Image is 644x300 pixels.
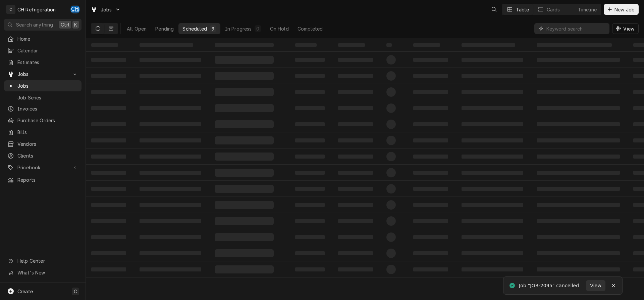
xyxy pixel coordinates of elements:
[91,43,118,47] span: ‌
[462,74,523,78] span: ‌
[386,200,396,210] span: ‌
[91,155,126,159] span: ‌
[546,23,606,34] input: Keyword search
[215,120,274,128] span: ‌
[386,184,396,194] span: ‌
[215,233,274,241] span: ‌
[295,251,325,255] span: ‌
[462,203,523,207] span: ‌
[140,155,201,159] span: ‌
[256,25,260,32] div: 0
[413,251,448,255] span: ‌
[4,45,82,56] a: Calendar
[70,5,80,14] div: CH
[613,6,636,13] span: New Job
[211,25,215,32] div: 9
[215,88,274,96] span: ‌
[17,35,78,42] span: Home
[140,122,201,126] span: ‌
[537,122,620,126] span: ‌
[140,43,193,47] span: ‌
[386,87,396,97] span: ‌
[386,136,396,145] span: ‌
[91,267,126,271] span: ‌
[91,74,126,78] span: ‌
[140,203,201,207] span: ‌
[338,267,373,271] span: ‌
[338,219,373,223] span: ‌
[537,138,620,142] span: ‌
[537,58,620,62] span: ‌
[4,174,82,185] a: Reports
[91,171,126,175] span: ‌
[537,219,620,223] span: ‌
[4,33,82,44] a: Home
[413,106,448,110] span: ‌
[413,74,448,78] span: ‌
[604,4,639,15] button: New Job
[338,90,373,94] span: ‌
[386,152,396,161] span: ‌
[295,138,325,142] span: ‌
[338,43,365,47] span: ‌
[91,138,126,142] span: ‌
[17,82,78,89] span: Jobs
[4,162,82,173] a: Go to Pricebook
[537,43,612,47] span: ‌
[17,117,78,124] span: Purchase Orders
[4,138,82,149] a: Vendors
[537,203,620,207] span: ‌
[413,155,448,159] span: ‌
[140,219,201,223] span: ‌
[140,106,201,110] span: ‌
[86,38,644,300] table: Scheduled Jobs List Loading
[4,267,82,278] a: Go to What's New
[74,21,77,28] span: K
[338,106,373,110] span: ‌
[462,90,523,94] span: ‌
[295,171,325,175] span: ‌
[489,4,499,15] button: Open search
[215,217,274,225] span: ‌
[386,265,396,274] span: ‌
[127,25,147,32] div: All Open
[386,249,396,258] span: ‌
[295,106,325,110] span: ‌
[298,25,323,32] div: Completed
[295,235,325,239] span: ‌
[17,164,68,171] span: Pricebook
[338,235,373,239] span: ‌
[4,150,82,161] a: Clients
[215,265,274,273] span: ‌
[17,47,78,54] span: Calendar
[537,267,620,271] span: ‌
[462,138,523,142] span: ‌
[612,23,639,34] button: View
[413,267,448,271] span: ‌
[516,6,529,13] div: Table
[295,267,325,271] span: ‌
[4,127,82,138] a: Bills
[91,90,126,94] span: ‌
[622,25,636,32] span: View
[215,56,274,64] span: ‌
[4,69,82,80] a: Go to Jobs
[17,152,78,159] span: Clients
[338,58,373,62] span: ‌
[17,269,77,276] span: What's New
[586,280,605,291] button: View
[16,21,53,28] span: Search anything
[70,5,80,14] div: Chris Hiraga's Avatar
[140,171,201,175] span: ‌
[295,155,325,159] span: ‌
[578,6,597,13] div: Timeline
[17,59,78,66] span: Estimates
[215,249,274,257] span: ‌
[140,58,201,62] span: ‌
[17,105,78,112] span: Invoices
[537,155,620,159] span: ‌
[386,168,396,177] span: ‌
[413,58,448,62] span: ‌
[462,187,523,191] span: ‌
[6,5,15,14] div: C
